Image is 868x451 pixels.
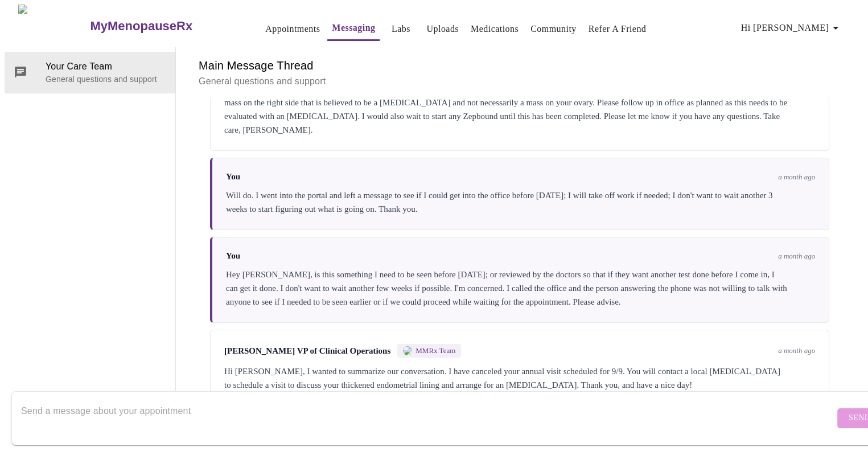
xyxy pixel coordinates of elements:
[226,251,240,261] span: You
[778,252,815,261] span: a month ago
[226,268,815,309] div: Hey [PERSON_NAME], is this something I need to be seen before [DATE]; or reviewed by the doctors ...
[416,346,455,355] span: MMRx Team
[226,172,240,182] span: You
[5,52,175,93] div: Your Care TeamGeneral questions and support
[199,75,841,88] p: General questions and support
[332,20,375,36] a: Messaging
[199,56,841,75] h6: Main Message Thread
[403,346,412,355] img: MMRX
[382,18,419,40] button: Labs
[530,21,577,37] a: Community
[224,346,390,356] span: [PERSON_NAME] VP of Clinical Operations
[778,346,815,355] span: a month ago
[741,20,842,36] span: Hi [PERSON_NAME]
[737,17,847,39] button: Hi [PERSON_NAME]
[21,400,834,436] textarea: Send a message about your appointment
[224,364,815,392] div: Hi [PERSON_NAME], I wanted to summarize our conversation. I have canceled your annual visit sched...
[589,21,647,37] a: Refer a Friend
[392,21,410,37] a: Labs
[584,18,651,40] button: Refer a Friend
[226,188,815,216] div: Will do. I went into the portal and left a message to see if I could get into the office before [...
[224,82,815,137] div: Hi [PERSON_NAME], I have received your ultrasound result. Your lining of your uterus is measuring...
[89,6,238,46] a: MyMenopauseRx
[18,5,89,47] img: MyMenopauseRx Logo
[46,60,166,73] span: Your Care Team
[778,173,815,182] span: a month ago
[261,18,324,40] button: Appointments
[426,21,459,37] a: Uploads
[327,17,380,41] button: Messaging
[90,19,192,34] h3: MyMenopauseRx
[466,18,523,40] button: Medications
[46,73,166,85] p: General questions and support
[526,18,581,40] button: Community
[422,18,463,40] button: Uploads
[265,21,320,37] a: Appointments
[471,21,519,37] a: Medications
